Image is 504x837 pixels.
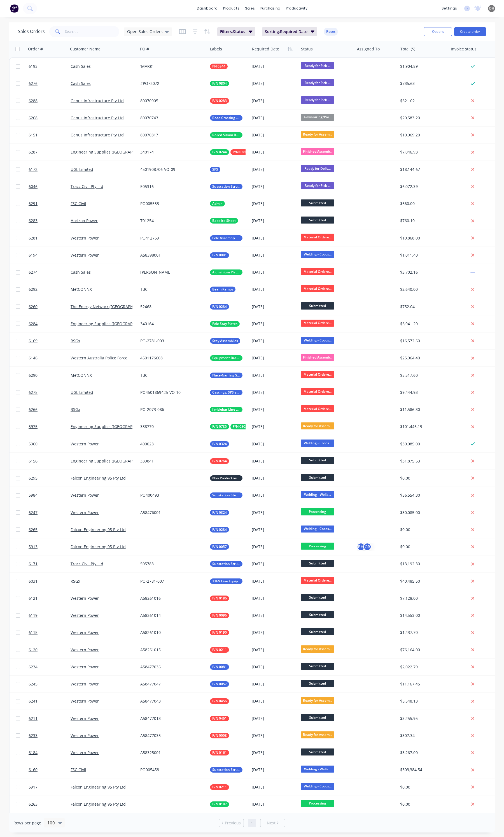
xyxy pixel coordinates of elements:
a: 6241 [29,693,71,710]
a: RSGx [71,578,80,584]
button: Substation Steel & Ali [210,492,242,498]
a: Western Power [71,664,99,669]
a: 6263 [29,796,71,813]
a: Tracc Civil Pty Ltd [71,561,103,566]
a: RSGx [71,338,80,343]
span: Ready for Pick ... [301,79,334,86]
button: P/N 0456 [210,698,229,704]
a: 5975 [29,418,71,435]
button: Pole Stay Plates [210,321,240,327]
span: Ready for Pick ... [301,62,334,69]
a: Cash Sales [71,269,91,275]
a: 6046 [29,178,71,195]
span: P/N 0211 [212,647,227,653]
button: BHCR [357,543,372,551]
span: 6115 [29,630,38,635]
button: Rolled 50mm Bars [210,132,242,138]
span: 6266 [29,407,38,412]
button: P/N 0186 [210,596,229,601]
span: P/N 0161 [212,750,227,755]
button: Stay Assemblies [210,338,240,344]
span: 6281 [29,235,38,241]
button: P/N 0081 [210,252,229,258]
a: 6194 [29,247,71,264]
span: Bakelite Sheet [212,218,236,224]
div: Status [301,46,313,52]
span: Non Productive Tasks [212,475,240,481]
a: 6121 [29,590,71,607]
button: 33kV Line Equipment [210,578,242,584]
a: 6290 [29,367,71,384]
div: BH [357,543,365,551]
span: 6031 [29,578,38,584]
span: Ready for Assem... [301,131,334,138]
a: Horizon Power [71,218,98,223]
button: Substation Structural Steel [210,767,242,773]
div: 340174 [140,149,202,155]
a: Falcon Engineering 95 Pty Ltd [71,784,126,790]
a: 6234 [29,659,71,675]
span: 6287 [29,149,38,155]
span: Next [267,820,276,826]
span: 6171 [29,561,38,567]
span: 6276 [29,81,38,86]
span: P/N 0785 [212,424,227,429]
a: Tracc Civil Pty Ltd [71,184,103,189]
span: P/N 0802 [233,424,247,429]
button: Place-Naming Signage Stands [210,373,242,378]
a: dashboard [194,4,220,13]
button: P/N 0161 [210,750,229,755]
div: PO412759 [140,235,202,241]
span: P/N 0244 [212,149,227,155]
button: Beam Ramps [210,287,235,292]
button: Pole Assembly Compression Tool [210,235,242,241]
span: Filters: Status [220,29,245,34]
a: 6276 [29,75,71,92]
a: Western Power [71,252,99,258]
button: P/N 0461 [210,716,229,721]
button: P/N 0190 [210,630,229,635]
span: 6146 [29,355,38,361]
div: settings [439,4,460,13]
div: 80070905 [140,98,202,104]
span: P/N 0284 [212,304,227,310]
div: $10,969.20 [400,132,444,138]
span: 6172 [29,167,38,172]
button: Aluminium Plates & Machining [210,269,242,275]
span: 5917 [29,784,38,790]
span: P/N 0008 [212,733,227,738]
span: 6194 [29,252,38,258]
a: 6172 [29,161,71,178]
a: RSGx [71,407,80,412]
span: 6291 [29,201,38,206]
a: 5960 [29,436,71,452]
button: Equipment Brackets [210,355,242,361]
span: 6121 [29,596,38,601]
a: 6193 [29,58,71,75]
span: Stay Assemblies [212,338,238,344]
button: Bakelite Sheet [210,218,238,224]
span: P/N 0057 [212,544,227,550]
button: Substation Structural Steel [210,184,242,189]
span: Sorting: Required Date [265,29,307,34]
div: $7,046.93 [400,149,444,155]
a: UGL Limited [71,167,93,172]
button: SPS [210,167,220,172]
button: P/N 0057 [210,681,229,687]
button: Non Productive Tasks [210,475,242,481]
span: Substation Steel & Ali [212,492,240,498]
span: 6151 [29,132,38,138]
a: Genus Infrastructure Pty Ltd [71,115,124,120]
button: Substation Structural Steel [210,561,242,567]
a: 6275 [29,384,71,401]
div: PO # [140,46,149,52]
a: Engineering Supplies ([GEOGRAPHIC_DATA]) Pty Ltd [71,424,166,429]
button: P/N 0211 [210,647,229,653]
span: 6211 [29,716,38,721]
span: P/N 0461 [212,716,227,721]
a: 6120 [29,641,71,658]
a: Cash Sales [71,81,91,86]
span: 6292 [29,287,38,292]
span: P/N 0764 [212,458,227,464]
span: PN 0344 [212,64,225,69]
